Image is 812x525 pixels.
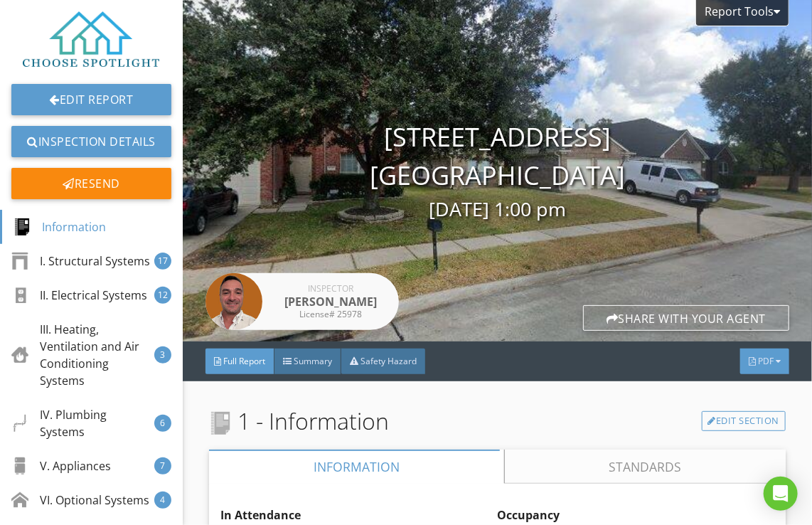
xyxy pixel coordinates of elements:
div: 12 [154,287,171,304]
div: Information [14,218,106,235]
div: 3 [154,346,171,364]
a: Edit Report [11,84,171,115]
img: Choose_Spotlight_Logo%5B1%5D.png [23,11,159,67]
div: 6 [154,415,171,432]
span: Summary [294,355,332,367]
div: 17 [154,253,171,270]
img: seri.jpg [205,273,262,330]
a: Standards [504,450,786,484]
div: VI. Optional Systems [11,492,149,509]
div: Inspector [274,285,388,293]
div: Share with your agent [583,305,789,331]
span: 1 - Information [209,404,389,438]
span: Full Report [223,355,265,367]
a: Inspector [PERSON_NAME] License# 25978 [205,273,399,330]
a: Edit Section [702,411,786,431]
a: Inspection Details [11,126,171,157]
strong: In Attendance [220,507,301,523]
div: Open Intercom Messenger [764,477,798,511]
div: II. Electrical Systems [11,287,147,304]
span: PDF [758,355,774,367]
div: IV. Plumbing Systems [11,406,154,440]
div: License# 25978 [274,310,388,319]
div: III. Heating, Ventilation and Air Conditioning Systems [11,321,154,389]
div: [DATE] 1:00 pm [183,195,812,224]
strong: Occupancy [497,507,560,523]
div: [STREET_ADDRESS] [GEOGRAPHIC_DATA] [183,118,812,224]
div: [PERSON_NAME] [274,293,388,310]
div: V. Appliances [11,457,111,474]
div: Resend [11,168,171,199]
div: 4 [154,492,171,509]
span: Safety Hazard [360,355,417,367]
div: 7 [154,457,171,474]
div: I. Structural Systems [11,253,150,270]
